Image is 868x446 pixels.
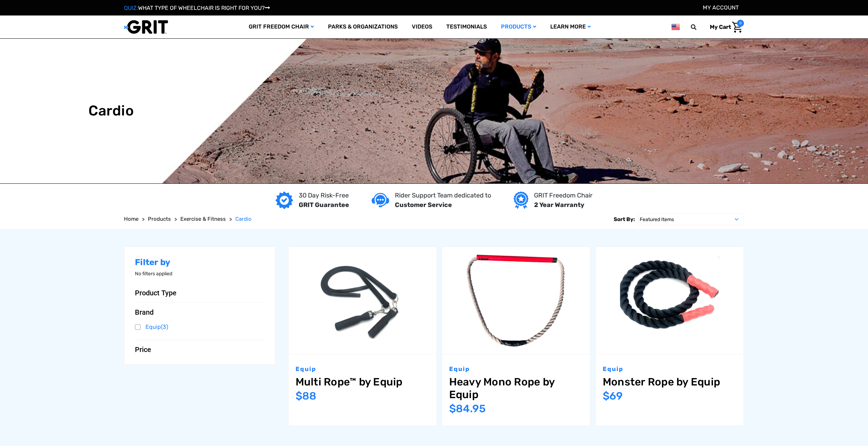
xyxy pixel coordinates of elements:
[124,5,270,11] a: QUIZ:WHAT TYPE OF WHEELCHAIR IS RIGHT FOR YOU?
[732,22,742,33] img: Cart
[235,215,252,223] a: Cardio
[296,290,351,313] label: Compare
[135,257,265,268] h2: Filter by
[737,20,744,27] span: 0
[614,213,635,225] label: Sort By:
[296,376,429,388] a: Multi Rope™ by Equip,$88.00
[335,299,340,304] input: Compare
[135,322,265,332] a: Equip(3)
[694,20,705,34] input: Search
[543,15,598,38] a: Learn More
[372,193,389,207] img: Customer service
[534,201,584,209] strong: 2 Year Warranty
[514,191,528,209] img: Year warranty
[449,290,505,313] label: Compare
[124,216,138,222] span: Home
[135,345,151,354] span: Price
[321,15,405,38] a: Parks & Organizations
[135,308,265,316] button: Brand
[494,15,543,38] a: Products
[135,289,265,297] button: Product Type
[148,215,171,223] a: Products
[603,365,737,374] p: Equip
[603,290,658,313] label: Compare
[135,345,265,354] button: Price
[506,290,583,313] a: Choose Options
[671,23,680,31] img: us.png
[135,270,265,277] p: No filters applied
[124,20,168,34] img: GRIT All-Terrain Wheelchair and Mobility Equipment
[703,4,739,11] a: Account
[710,24,731,30] span: My Cart
[180,215,226,223] a: Exercise & Fitness
[124,5,138,11] span: QUIZ:
[135,289,176,297] span: Product Type
[596,247,744,354] a: Monster Rope by Equip,$69.00
[705,20,744,34] a: Cart with 0 items
[88,102,134,119] h1: Cardio
[299,191,349,200] p: 30 Day Risk-Free
[275,191,293,209] img: GRIT Guarantee
[242,15,321,38] a: GRIT Freedom Chair
[439,15,494,38] a: Testimonials
[124,215,138,223] a: Home
[296,365,429,374] p: Equip
[353,290,429,313] a: Choose Options
[534,191,593,200] p: GRIT Freedom Chair
[405,15,439,38] a: Videos
[296,390,316,402] span: $88
[289,247,436,354] a: Multi Rope™ by Equip,$88.00
[643,299,647,304] input: Compare
[442,247,590,354] a: Heavy Mono Rope by Equip,$84.95
[235,216,252,222] span: Cardio
[395,201,452,209] strong: Customer Service
[180,216,226,222] span: Exercise & Fitness
[603,376,737,388] a: Monster Rope by Equip,$69.00
[660,290,737,313] a: Choose Options
[449,365,583,374] p: Equip
[489,299,494,304] input: Compare
[299,201,349,209] strong: GRIT Guarantee
[135,308,154,316] span: Brand
[395,191,491,200] p: Rider Support Team dedicated to
[289,251,436,350] img: Multi Rope™ by Equip
[161,323,168,330] span: (3)
[442,247,590,354] img: Heavy Mono Rope by Equip
[148,216,171,222] span: Products
[596,251,744,350] img: Monster Rope by Equip
[449,402,486,415] span: $84.95
[449,376,583,401] a: Heavy Mono Rope by Equip,$84.95
[603,390,623,402] span: $69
